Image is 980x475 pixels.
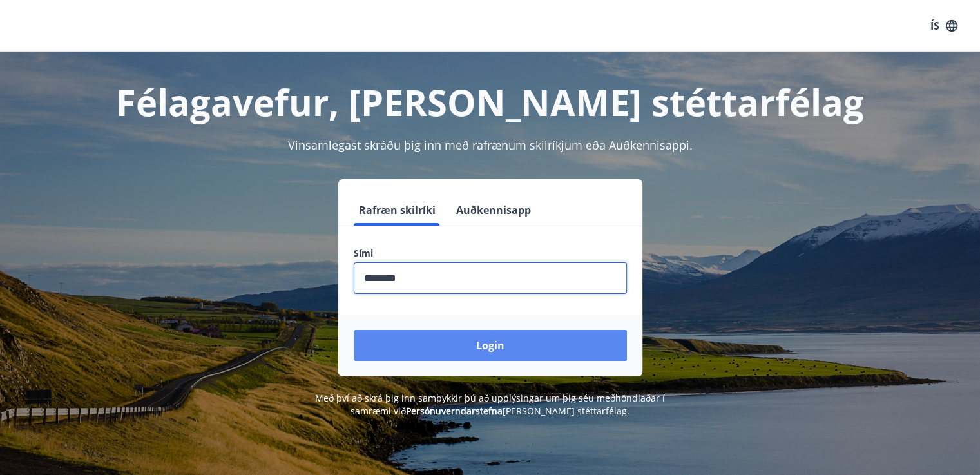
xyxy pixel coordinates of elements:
label: Sími [354,247,627,260]
a: Persónuverndarstefna [406,405,503,417]
button: Auðkennisapp [451,195,536,226]
button: ÍS [923,14,965,37]
span: Með því að skrá þig inn samþykkir þú að upplýsingar um þig séu meðhöndlaðar í samræmi við [PERSON... [315,392,665,417]
h1: Félagavefur, [PERSON_NAME] stéttarfélag [42,77,939,126]
span: Vinsamlegast skráðu þig inn með rafrænum skilríkjum eða Auðkennisappi. [288,137,693,153]
button: Rafræn skilríki [354,195,441,226]
button: Login [354,330,627,361]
